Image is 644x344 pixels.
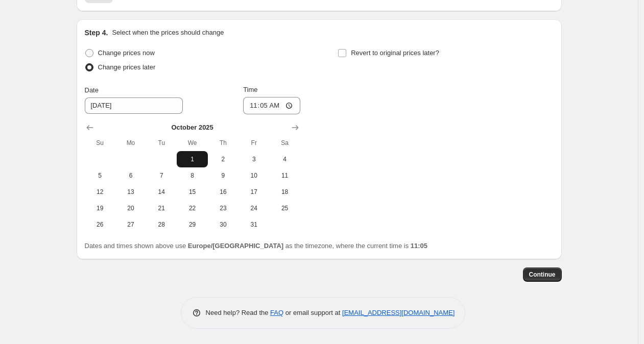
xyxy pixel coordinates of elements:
span: 22 [181,204,203,212]
a: [EMAIL_ADDRESS][DOMAIN_NAME] [342,309,455,316]
span: 17 [243,188,265,196]
span: 15 [181,188,203,196]
button: Monday October 6 2025 [115,167,146,184]
button: Wednesday October 22 2025 [177,200,207,216]
span: Mo [120,139,142,147]
span: 28 [150,220,173,229]
button: Saturday October 4 2025 [269,151,300,167]
span: 12 [89,188,111,196]
span: 27 [120,220,142,229]
span: 4 [273,155,296,163]
span: 2 [212,155,234,163]
span: 23 [212,204,234,212]
button: Friday October 24 2025 [238,200,269,216]
button: Wednesday October 1 2025 [177,151,207,167]
b: 11:05 [411,242,427,250]
span: Fr [243,139,265,147]
h2: Step 4. [85,28,108,38]
span: Th [212,139,234,147]
span: Revert to original prices later? [351,49,439,57]
span: We [181,139,203,147]
button: Tuesday October 21 2025 [146,200,177,216]
span: 5 [89,171,111,180]
span: 14 [150,188,173,196]
button: Thursday October 30 2025 [208,216,238,233]
span: 19 [89,204,111,212]
th: Wednesday [177,135,207,151]
span: 20 [120,204,142,212]
span: 25 [273,204,296,212]
span: 6 [120,171,142,180]
span: 26 [89,220,111,229]
span: 1 [181,155,203,163]
button: Tuesday October 7 2025 [146,167,177,184]
button: Thursday October 9 2025 [208,167,238,184]
span: 29 [181,220,203,229]
span: 10 [243,171,265,180]
button: Tuesday October 28 2025 [146,216,177,233]
p: Select when the prices should change [112,28,224,38]
th: Tuesday [146,135,177,151]
b: Europe/[GEOGRAPHIC_DATA] [188,242,283,250]
button: Saturday October 25 2025 [269,200,300,216]
button: Continue [523,267,562,282]
button: Sunday October 26 2025 [85,216,115,233]
button: Tuesday October 14 2025 [146,184,177,200]
button: Thursday October 16 2025 [208,184,238,200]
button: Sunday October 12 2025 [85,184,115,200]
button: Wednesday October 29 2025 [177,216,207,233]
button: Friday October 10 2025 [238,167,269,184]
span: 31 [243,220,265,229]
span: Change prices later [98,63,156,71]
button: Friday October 31 2025 [238,216,269,233]
button: Monday October 20 2025 [115,200,146,216]
span: Dates and times shown above use as the timezone, where the current time is [85,242,428,250]
button: Wednesday October 15 2025 [177,184,207,200]
span: 24 [243,204,265,212]
span: 18 [273,188,296,196]
span: Time [243,86,257,93]
span: or email support at [283,309,342,316]
span: 21 [150,204,173,212]
span: Need help? Read the [206,309,271,316]
button: Saturday October 11 2025 [269,167,300,184]
button: Wednesday October 8 2025 [177,167,207,184]
span: 7 [150,171,173,180]
span: 13 [120,188,142,196]
button: Show previous month, September 2025 [83,120,97,135]
th: Sunday [85,135,115,151]
span: Continue [529,271,556,279]
input: 9/29/2025 [85,97,183,114]
span: Sa [273,139,296,147]
th: Monday [115,135,146,151]
button: Thursday October 23 2025 [208,200,238,216]
span: 9 [212,171,234,180]
input: 12:00 [243,97,300,114]
span: 11 [273,171,296,180]
th: Saturday [269,135,300,151]
th: Thursday [208,135,238,151]
button: Show next month, November 2025 [288,120,302,135]
button: Thursday October 2 2025 [208,151,238,167]
button: Monday October 13 2025 [115,184,146,200]
span: 30 [212,220,234,229]
th: Friday [238,135,269,151]
button: Saturday October 18 2025 [269,184,300,200]
span: Date [85,86,99,94]
span: 3 [243,155,265,163]
span: Su [89,139,111,147]
span: Tu [150,139,173,147]
span: Change prices now [98,49,155,57]
button: Monday October 27 2025 [115,216,146,233]
button: Friday October 17 2025 [238,184,269,200]
a: FAQ [270,309,283,316]
button: Sunday October 5 2025 [85,167,115,184]
span: 8 [181,171,203,180]
button: Friday October 3 2025 [238,151,269,167]
button: Sunday October 19 2025 [85,200,115,216]
span: 16 [212,188,234,196]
